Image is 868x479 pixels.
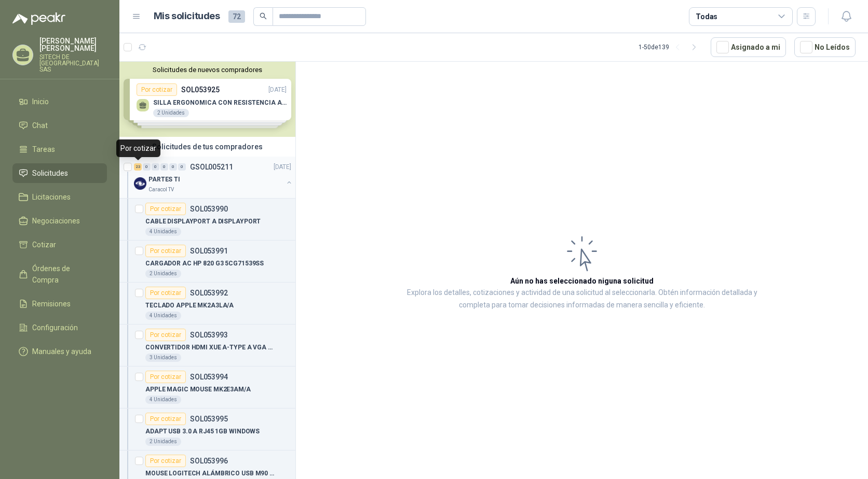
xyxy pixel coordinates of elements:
[32,215,80,227] span: Negociaciones
[12,139,107,159] a: Tareas
[12,318,107,337] a: Configuración
[12,211,107,231] a: Negociaciones
[32,322,78,333] span: Configuración
[116,139,160,157] div: Por cotizar
[400,287,764,312] p: Explora los detalles, cotizaciones y actividad de una solicitud al seleccionarla. Obtén informaci...
[32,120,48,131] span: Chat
[190,457,228,464] p: SOL053996
[12,235,107,255] a: Cotizar
[274,162,291,172] p: [DATE]
[190,373,228,381] p: SOL053994
[148,186,174,194] p: Caracol TV
[145,455,186,467] div: Por cotizar
[119,241,295,283] a: Por cotizarSOL053991CARGADOR AC HP 820 G3 5CG71539SS2 Unidades
[12,92,107,111] a: Inicio
[145,354,181,362] div: 3 Unidades
[12,163,107,183] a: Solicitudes
[119,367,295,408] a: Por cotizarSOL053994APPLE MAGIC MOUSE MK2E3AM/A4 Unidades
[12,116,107,135] a: Chat
[12,187,107,207] a: Licitaciones
[190,289,228,297] p: SOL053992
[794,37,856,57] button: No Leídos
[145,312,181,320] div: 4 Unidades
[145,301,234,311] p: TECLADO APPLE MK2A3LA/A
[145,413,186,425] div: Por cotizar
[190,331,228,339] p: SOL053993
[228,10,245,23] span: 72
[32,167,68,179] span: Solicitudes
[145,427,260,436] p: ADAPT USB 3.0 A RJ45 1GB WINDOWS
[32,263,97,286] span: Órdenes de Compra
[145,245,186,257] div: Por cotizar
[143,163,151,171] div: 0
[639,39,702,55] div: 1 - 50 de 139
[152,163,159,171] div: 0
[190,163,233,171] p: GSOL005211
[32,96,49,107] span: Inicio
[145,287,186,299] div: Por cotizar
[119,408,295,450] a: Por cotizarSOL053995ADAPT USB 3.0 A RJ45 1GB WINDOWS2 Unidades
[169,163,177,171] div: 0
[12,294,107,314] a: Remisiones
[12,342,107,361] a: Manuales y ayuda
[696,11,717,22] div: Todas
[178,163,186,171] div: 0
[160,163,168,171] div: 0
[145,396,181,404] div: 4 Unidades
[510,275,654,287] h3: Aún no has seleccionado niguna solicitud
[134,177,146,190] img: Company Logo
[145,469,275,478] p: MOUSE LOGITECH ALÁMBRICO USB M90 NEGRO
[190,247,228,255] p: SOL053991
[12,259,107,290] a: Órdenes de Compra
[119,62,295,137] div: Solicitudes de nuevos compradoresPor cotizarSOL053925[DATE] SILLA ERGONOMICA CON RESISTENCIA A 15...
[145,385,251,395] p: APPLE MAGIC MOUSE MK2E3AM/A
[119,137,295,157] div: Solicitudes de tus compradores
[190,205,228,213] p: SOL053990
[145,217,261,227] p: CABLE DISPLAYPORT A DISPLAYPORT
[148,175,180,185] p: PARTES TI
[134,161,293,194] a: 23 0 0 0 0 0 GSOL005211[DATE] Company LogoPARTES TICaracol TV
[32,298,71,309] span: Remisiones
[154,9,220,24] h1: Mis solicitudes
[119,325,295,367] a: Por cotizarSOL053993CONVERTIDOR HDMI XUE A-TYPE A VGA AG62003 Unidades
[145,228,181,236] div: 4 Unidades
[32,191,71,203] span: Licitaciones
[711,37,786,57] button: Asignado a mi
[145,343,275,353] p: CONVERTIDOR HDMI XUE A-TYPE A VGA AG6200
[145,270,181,278] div: 2 Unidades
[119,199,295,241] a: Por cotizarSOL053990CABLE DISPLAYPORT A DISPLAYPORT4 Unidades
[145,203,186,215] div: Por cotizar
[145,371,186,383] div: Por cotizar
[145,438,181,446] div: 2 Unidades
[119,283,295,325] a: Por cotizarSOL053992TECLADO APPLE MK2A3LA/A4 Unidades
[32,346,91,357] span: Manuales y ayuda
[39,54,107,73] p: SITECH DE [GEOGRAPHIC_DATA] SAS
[190,415,228,422] p: SOL053995
[260,12,267,20] span: search
[124,66,291,74] button: Solicitudes de nuevos compradores
[32,144,55,155] span: Tareas
[39,37,107,52] p: [PERSON_NAME] [PERSON_NAME]
[134,163,142,171] div: 23
[145,329,186,341] div: Por cotizar
[32,239,56,250] span: Cotizar
[145,259,264,269] p: CARGADOR AC HP 820 G3 5CG71539SS
[12,12,65,25] img: Logo peakr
